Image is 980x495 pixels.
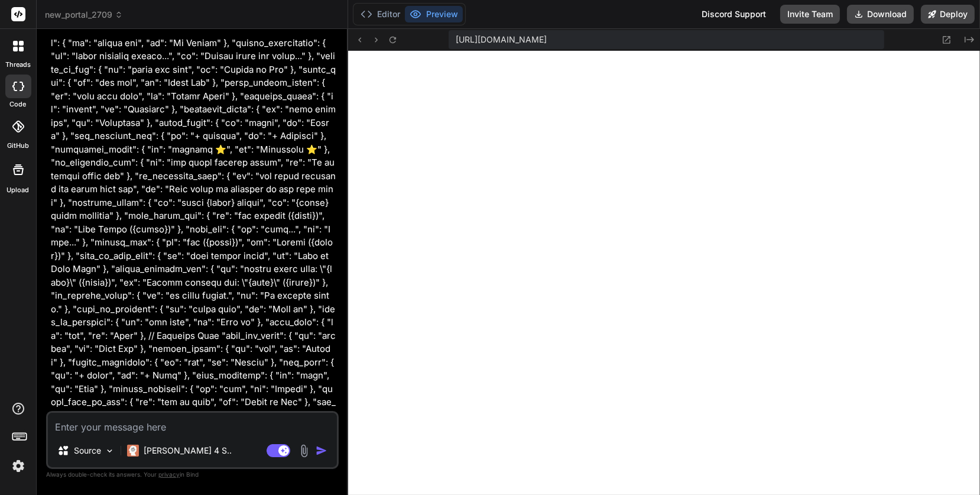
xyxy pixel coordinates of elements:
[695,5,773,24] div: Discord Support
[921,5,975,24] button: Deploy
[127,445,139,457] img: Claude 4 Sonnet
[297,444,311,458] img: attachment
[10,99,27,109] label: code
[158,471,180,478] span: privacy
[45,9,123,21] span: new_portal_2709
[405,6,463,22] button: Preview
[780,5,840,24] button: Invite Team
[7,141,29,151] label: GitHub
[348,51,980,495] iframe: Preview
[8,456,28,476] img: settings
[46,469,339,480] p: Always double-check its answers. Your in Bind
[7,185,30,195] label: Upload
[105,446,115,456] img: Pick Models
[74,445,101,457] p: Source
[316,445,327,457] img: icon
[456,34,547,46] span: [URL][DOMAIN_NAME]
[144,445,232,457] p: [PERSON_NAME] 4 S..
[5,60,31,70] label: threads
[847,5,914,24] button: Download
[356,6,405,22] button: Editor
